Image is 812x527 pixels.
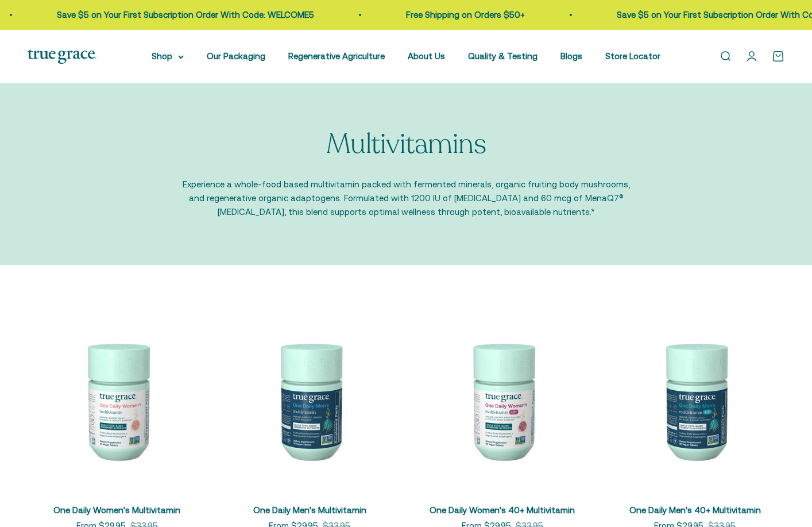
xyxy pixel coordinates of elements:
[606,311,785,490] img: One Daily Men's 40+ Multivitamin
[408,51,445,61] a: About Us
[221,311,400,490] img: One Daily Men's Multivitamin
[326,129,486,160] p: Multivitamins
[207,51,265,61] a: Our Packaging
[182,178,630,219] p: Experience a whole-food based multivitamin packed with fermented minerals, organic fruiting body ...
[1,8,258,22] p: Save $5 on Your First Subscription Order With Code: WELCOME5
[468,51,538,61] a: Quality & Testing
[253,505,366,515] a: One Daily Men's Multivitamin
[350,10,469,20] a: Free Shipping on Orders $50+
[288,51,385,61] a: Regenerative Agriculture
[605,51,660,61] a: Store Locator
[430,505,575,515] a: One Daily Women's 40+ Multivitamin
[629,505,761,515] a: One Daily Men's 40+ Multivitamin
[560,51,582,61] a: Blogs
[413,311,592,490] img: Daily Multivitamin for Immune Support, Energy, Daily Balance, and Healthy Bone Support* Vitamin A...
[152,49,184,63] summary: Shop
[28,311,207,490] img: We select ingredients that play a concrete role in true health, and we include them at effective ...
[53,505,180,515] a: One Daily Women's Multivitamin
